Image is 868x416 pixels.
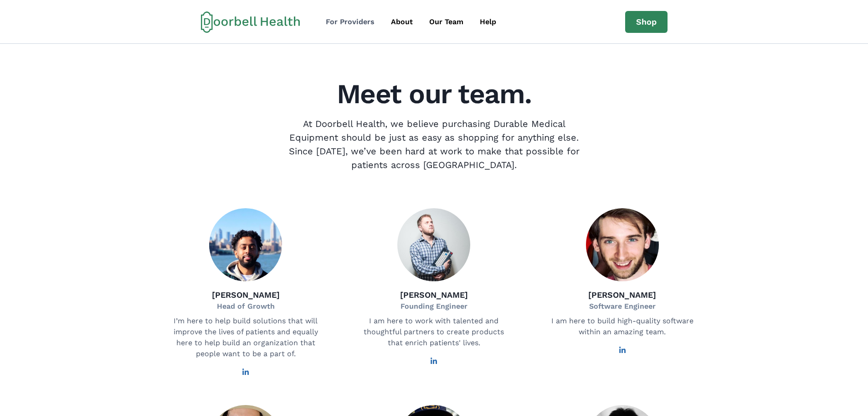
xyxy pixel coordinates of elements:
[588,289,656,301] p: [PERSON_NAME]
[209,208,282,281] img: Fadhi Ali
[157,80,711,108] h2: Meet our team.
[361,316,507,348] p: I am here to work with talented and thoughtful partners to create products that enrich patients' ...
[588,301,656,312] p: Software Engineer
[625,11,668,33] a: Shop
[212,289,280,301] p: [PERSON_NAME]
[429,16,463,27] div: Our Team
[326,16,375,27] div: For Providers
[586,208,659,281] img: Agustín Brandoni
[397,208,470,281] img: Drew Baumann
[212,301,280,312] p: Head of Growth
[318,13,382,31] a: For Providers
[173,316,318,359] p: I’m here to help build solutions that will improve the lives of patients and equally here to help...
[422,13,471,31] a: Our Team
[400,289,468,301] p: [PERSON_NAME]
[473,13,503,31] a: Help
[550,316,695,337] p: I am here to build high-quality software within an amazing team.
[391,16,413,27] div: About
[384,13,420,31] a: About
[400,301,468,312] p: Founding Engineer
[281,117,587,172] p: At Doorbell Health, we believe purchasing Durable Medical Equipment should be just as easy as sho...
[480,16,496,27] div: Help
